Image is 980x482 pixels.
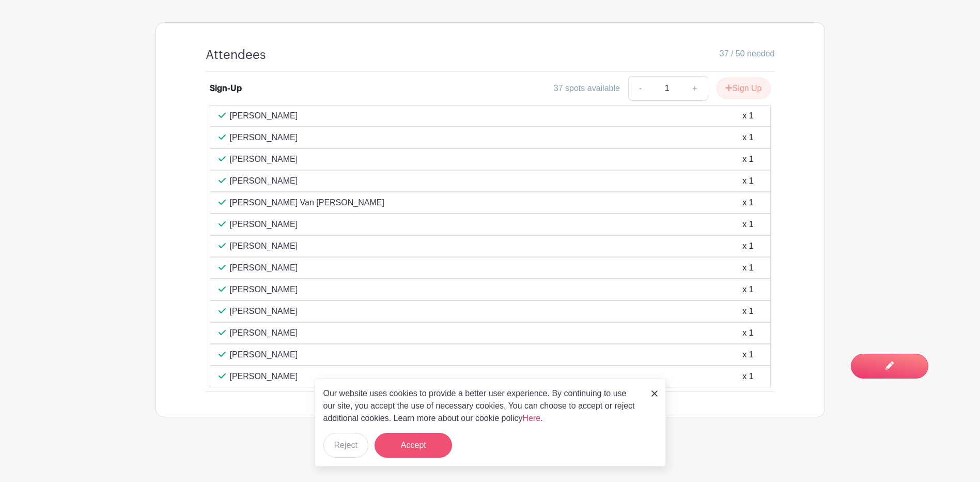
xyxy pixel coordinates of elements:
[742,131,753,144] div: x 1
[230,327,298,339] p: [PERSON_NAME]
[230,240,298,252] p: [PERSON_NAME]
[742,110,753,122] div: x 1
[230,305,298,318] p: [PERSON_NAME]
[554,82,620,95] div: 37 spots available
[230,262,298,274] p: [PERSON_NAME]
[523,414,541,423] a: Here
[742,349,753,361] div: x 1
[230,131,298,144] p: [PERSON_NAME]
[742,305,753,318] div: x 1
[682,76,708,101] a: +
[230,283,298,296] p: [PERSON_NAME]
[230,153,298,165] p: [PERSON_NAME]
[651,390,658,397] img: close_button-5f87c8562297e5c2d7936805f587ecaba9071eb48480494691a3f1689db116b3.svg
[206,48,266,63] h4: Attendees
[210,82,242,95] div: Sign-Up
[230,218,298,231] p: [PERSON_NAME]
[742,327,753,339] div: x 1
[230,370,298,383] p: [PERSON_NAME]
[628,76,652,101] a: -
[742,175,753,187] div: x 1
[742,262,753,274] div: x 1
[323,433,368,458] button: Reject
[375,433,452,458] button: Accept
[230,110,298,122] p: [PERSON_NAME]
[323,387,641,425] p: Our website uses cookies to provide a better user experience. By continuing to use our site, you ...
[742,153,753,165] div: x 1
[230,197,384,209] p: [PERSON_NAME] Van [PERSON_NAME]
[742,197,753,209] div: x 1
[742,283,753,296] div: x 1
[717,78,771,99] button: Sign Up
[230,175,298,187] p: [PERSON_NAME]
[230,349,298,361] p: [PERSON_NAME]
[742,240,753,252] div: x 1
[720,48,775,60] span: 37 / 50 needed
[742,218,753,231] div: x 1
[742,370,753,383] div: x 1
